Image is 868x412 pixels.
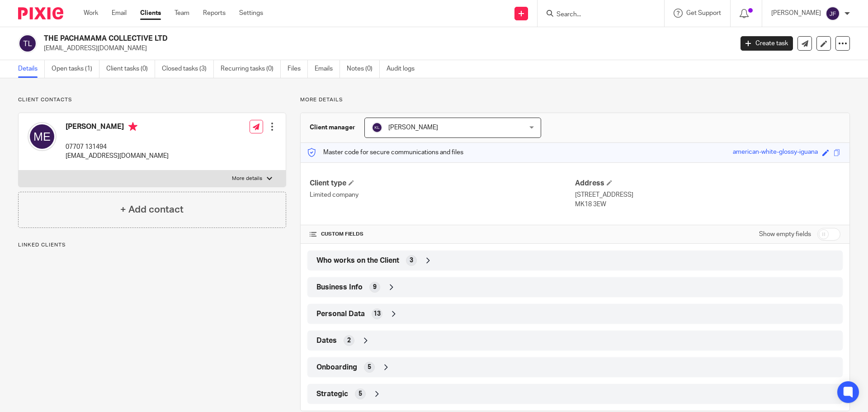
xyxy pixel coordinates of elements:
p: [STREET_ADDRESS] [575,190,840,199]
span: [PERSON_NAME] [388,124,438,131]
span: 2 [347,336,351,345]
span: Strategic [316,389,348,399]
p: Client contacts [18,96,286,104]
span: 9 [373,283,377,292]
div: american-white-glossy-iguana [733,147,818,158]
p: More details [232,175,262,182]
img: svg%3E [826,6,840,21]
img: svg%3E [18,34,37,53]
a: Closed tasks (3) [162,60,214,78]
a: Notes (0) [347,60,380,78]
a: Create task [741,36,793,51]
a: Team [175,9,189,18]
span: Onboarding [316,363,357,372]
a: Email [112,9,127,18]
p: MK18 3EW [575,200,840,209]
p: [EMAIL_ADDRESS][DOMAIN_NAME] [44,44,727,53]
h4: CUSTOM FIELDS [310,231,575,238]
a: Reports [203,9,226,18]
p: Master code for secure communications and files [307,148,463,157]
p: 07707 131494 [66,142,169,152]
a: Audit logs [387,60,421,78]
h4: [PERSON_NAME] [66,122,169,133]
input: Search [556,11,637,19]
a: Clients [140,9,161,18]
span: 3 [410,256,413,265]
img: Pixie [18,7,63,19]
h4: Client type [310,179,575,188]
i: Primary [128,122,137,131]
span: Get Support [686,10,721,16]
span: Business Info [316,283,363,292]
span: Dates [316,336,337,346]
a: Recurring tasks (0) [221,60,281,78]
a: Details [18,60,45,78]
p: Linked clients [18,242,286,249]
img: svg%3E [372,122,382,133]
span: Who works on the Client [316,256,399,265]
a: Work [84,9,98,18]
span: Personal Data [316,309,365,319]
a: Client tasks (0) [106,60,155,78]
span: 5 [359,389,362,398]
a: Settings [239,9,263,18]
img: svg%3E [28,122,57,151]
h3: Client manager [310,123,355,132]
a: Emails [315,60,340,78]
p: [EMAIL_ADDRESS][DOMAIN_NAME] [66,152,169,161]
h4: Address [575,179,840,188]
h2: THE PACHAMAMA COLLECTIVE LTD [44,34,590,43]
p: More details [300,96,850,104]
a: Files [288,60,308,78]
p: Limited company [310,190,575,199]
span: 13 [373,309,381,318]
h4: + Add contact [120,203,184,217]
span: 5 [368,363,371,372]
p: [PERSON_NAME] [771,9,821,18]
label: Show empty fields [759,230,811,239]
a: Open tasks (1) [52,60,99,78]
